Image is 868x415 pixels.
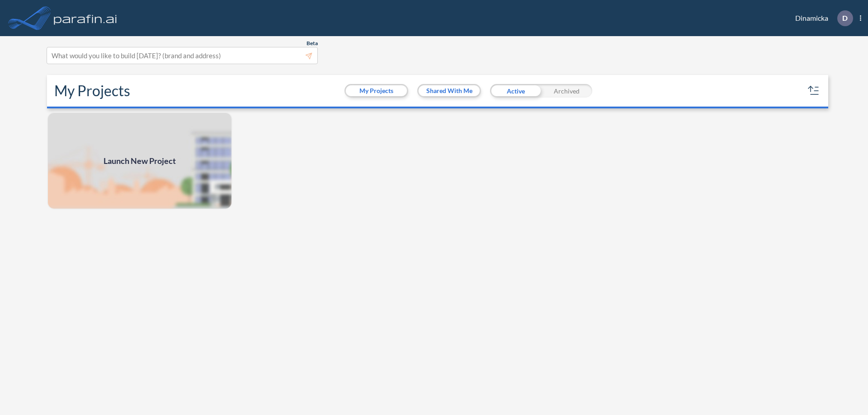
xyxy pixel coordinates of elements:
[346,85,407,96] button: My Projects
[842,14,848,22] p: D
[47,112,232,210] a: Launch New Project
[104,155,176,167] span: Launch New Project
[54,82,130,99] h2: My Projects
[307,40,318,47] span: Beta
[47,112,232,210] img: add
[52,9,119,27] img: logo
[419,85,480,96] button: Shared With Me
[807,84,821,98] button: sort
[490,84,541,98] div: Active
[782,10,861,26] div: Dinamicka
[541,84,592,98] div: Archived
